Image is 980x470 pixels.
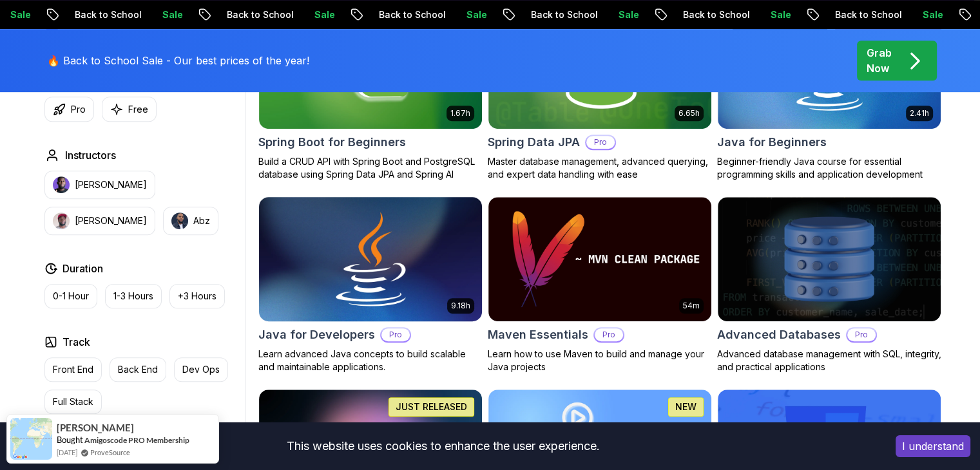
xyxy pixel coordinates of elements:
p: Pro [847,328,876,341]
button: instructor img[PERSON_NAME] [44,207,155,235]
p: NEW [675,400,697,413]
h2: Java for Developers [258,326,375,344]
p: [PERSON_NAME] [75,178,147,191]
button: Accept cookies [896,435,970,457]
p: Back to School [115,8,203,21]
p: +3 Hours [178,290,216,303]
h2: Java for Beginners [717,133,827,151]
p: Sale [507,8,548,21]
p: Back to School [724,8,811,21]
h2: Maven Essentials [488,326,588,344]
button: Back End [110,357,166,382]
p: Master database management, advanced querying, and expert data handling with ease [488,155,712,181]
p: 9.18h [451,301,470,311]
p: Grab Now [867,45,892,76]
h2: Track [62,334,90,350]
p: Pro [586,136,615,149]
button: Pro [44,97,94,122]
p: Sale [51,8,92,21]
p: Sale [203,8,244,21]
button: 0-1 Hour [44,284,97,308]
p: Dev Ops [182,363,220,376]
p: Front End [53,363,93,376]
p: Build a CRUD API with Spring Boot and PostgreSQL database using Spring Data JPA and Spring AI [258,155,483,181]
button: +3 Hours [169,284,225,308]
p: Back to School [419,8,507,21]
img: instructor img [53,176,70,193]
button: Free [102,97,157,122]
p: Back to School [876,8,963,21]
p: Full Stack [53,395,93,408]
p: Advanced database management with SQL, integrity, and practical applications [717,348,941,373]
img: instructor img [53,212,70,229]
p: 6.65h [678,108,700,118]
a: ProveSource [90,447,130,458]
p: Pro [595,328,623,341]
img: Java for Developers card [253,194,487,324]
span: Bought [57,435,83,445]
button: instructor img[PERSON_NAME] [44,171,155,199]
a: Advanced Databases cardAdvanced DatabasesProAdvanced database management with SQL, integrity, and... [717,196,941,374]
p: Back to School [267,8,355,21]
p: Pro [71,103,86,116]
p: 🔥 Back to School Sale - Our best prices of the year! [47,53,309,68]
p: [PERSON_NAME] [75,214,147,227]
p: Back to School [572,8,659,21]
a: Java for Developers card9.18hJava for DevelopersProLearn advanced Java concepts to build scalable... [258,196,483,374]
a: Amigoscode PRO Membership [84,435,189,446]
h2: Spring Data JPA [488,133,580,151]
h2: Duration [62,261,103,276]
img: provesource social proof notification image [10,418,52,460]
button: Dev Ops [174,357,228,382]
img: instructor img [171,212,188,229]
p: JUST RELEASED [396,400,467,413]
p: Learn advanced Java concepts to build scalable and maintainable applications. [258,348,483,373]
p: Sale [355,8,396,21]
span: [PERSON_NAME] [57,422,134,433]
p: 0-1 Hour [53,290,89,303]
button: 1-3 Hours [105,284,162,308]
span: [DATE] [57,447,77,458]
div: This website uses cookies to enhance the user experience. [10,432,876,460]
p: Sale [659,8,700,21]
p: Beginner-friendly Java course for essential programming skills and application development [717,155,941,181]
p: 54m [683,301,700,311]
p: Back End [118,363,158,376]
h2: Advanced Databases [717,326,841,344]
button: instructor imgAbz [163,207,218,235]
p: 2.41h [910,108,929,118]
button: Front End [44,357,102,382]
h2: Spring Boot for Beginners [258,133,406,151]
img: Maven Essentials card [488,197,711,322]
button: Full Stack [44,390,102,414]
h2: Instructors [65,147,116,163]
p: 1-3 Hours [113,290,153,303]
p: Abz [193,214,210,227]
a: Maven Essentials card54mMaven EssentialsProLearn how to use Maven to build and manage your Java p... [488,196,712,374]
img: Advanced Databases card [718,197,941,322]
p: Free [128,103,148,116]
p: Learn how to use Maven to build and manage your Java projects [488,348,712,373]
p: 1.67h [450,108,470,118]
p: Sale [811,8,852,21]
p: Pro [381,328,410,341]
